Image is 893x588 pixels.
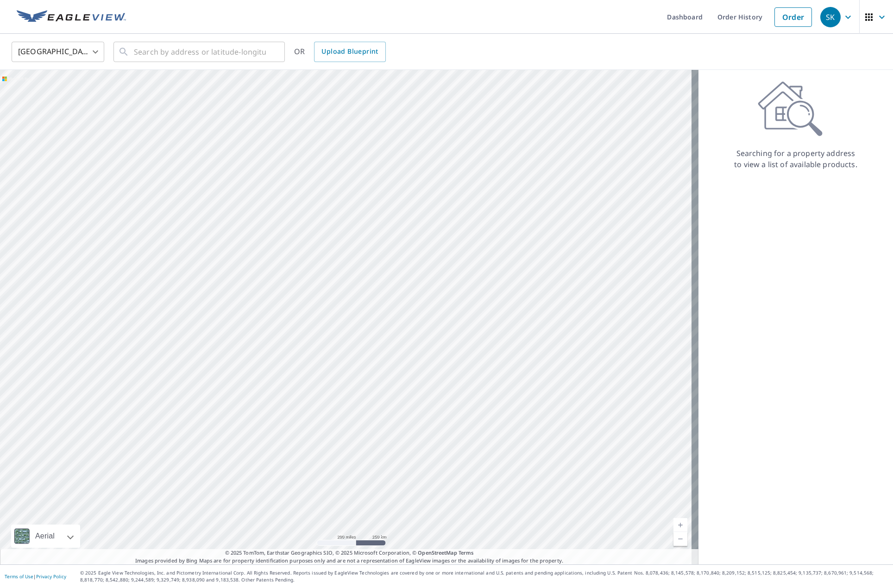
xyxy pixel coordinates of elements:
[36,573,66,580] a: Privacy Policy
[321,46,378,57] span: Upload Blueprint
[32,525,57,548] div: Aerial
[17,10,126,24] img: EV Logo
[134,39,266,65] input: Search by address or latitude-longitude
[225,549,474,557] span: © 2025 TomTom, Earthstar Geographics SIO, © 2025 Microsoft Corporation, ©
[820,7,841,27] div: SK
[459,549,474,556] a: Terms
[734,148,858,170] p: Searching for a property address to view a list of available products.
[673,518,687,532] a: Current Level 5, Zoom In
[673,532,687,546] a: Current Level 5, Zoom Out
[774,7,812,27] a: Order
[418,549,457,556] a: OpenStreetMap
[11,525,80,548] div: Aerial
[5,573,33,580] a: Terms of Use
[80,569,888,583] p: © 2025 Eagle View Technologies, Inc. and Pictometry International Corp. All Rights Reserved. Repo...
[12,39,104,65] div: [GEOGRAPHIC_DATA]
[5,574,66,579] p: |
[294,42,386,62] div: OR
[314,42,385,62] a: Upload Blueprint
